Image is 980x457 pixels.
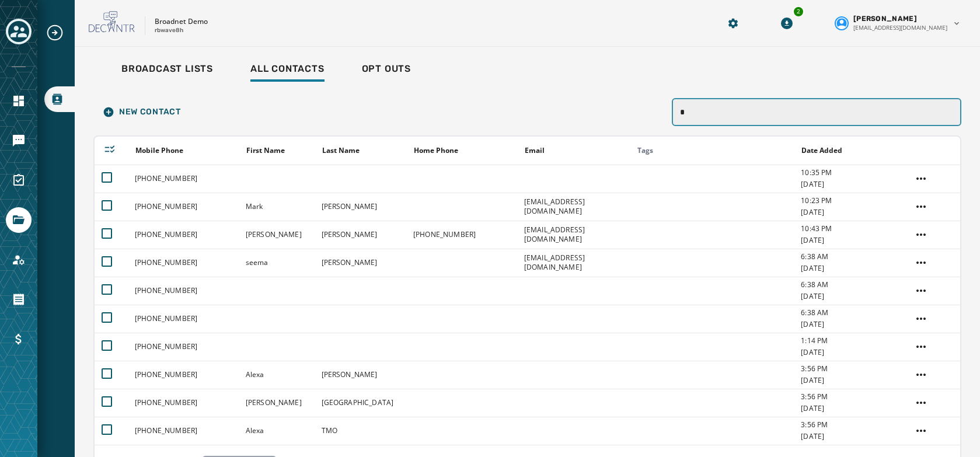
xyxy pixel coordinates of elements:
button: Sort by [object Object] [520,141,549,160]
td: seema [239,249,315,277]
span: Broadcast Lists [121,63,213,75]
button: Sort by [object Object] [797,141,847,160]
span: 10:43 PM [801,224,904,233]
td: [PHONE_NUMBER] [128,193,239,221]
span: New Contact [103,106,181,118]
td: [PERSON_NAME] [315,361,406,389]
button: Sort by [object Object] [131,141,188,160]
td: Alexa [239,417,315,445]
td: [EMAIL_ADDRESS][DOMAIN_NAME] [517,249,628,277]
span: [PERSON_NAME] [853,14,917,23]
a: Navigate to Billing [6,326,32,352]
span: [DATE] [801,264,904,273]
a: Navigate to Messaging [6,128,32,154]
a: Opt Outs [353,57,420,84]
td: [PHONE_NUMBER] [128,249,239,277]
td: [PERSON_NAME] [239,389,315,417]
button: Sort by [object Object] [242,141,290,160]
td: [PHONE_NUMBER] [406,221,517,249]
span: [DATE] [801,208,904,217]
a: All Contacts [241,57,334,84]
span: [DATE] [801,180,904,189]
span: All Contacts [250,63,325,75]
button: Manage global settings [723,13,744,34]
a: Navigate to Files [6,207,32,233]
td: [EMAIL_ADDRESS][DOMAIN_NAME] [517,193,628,221]
td: [PHONE_NUMBER] [128,277,239,305]
span: 1:14 PM [801,336,904,346]
span: [DATE] [801,292,904,301]
span: 6:38 AM [801,308,904,318]
td: [PERSON_NAME] [315,221,406,249]
a: Navigate to Account [6,247,32,273]
td: [PHONE_NUMBER] [128,389,239,417]
td: [PERSON_NAME] [239,221,315,249]
span: [DATE] [801,376,904,385]
td: [PHONE_NUMBER] [128,305,239,333]
span: 10:23 PM [801,196,904,205]
td: [PHONE_NUMBER] [128,417,239,445]
button: User settings [830,9,966,37]
span: [DATE] [801,404,904,413]
a: Navigate to Broadcast Lists [44,86,75,112]
td: Alexa [239,361,315,389]
span: 3:56 PM [801,392,904,402]
span: 3:56 PM [801,364,904,374]
p: Broadnet Demo [155,17,208,26]
p: rbwave8h [155,26,183,35]
span: Opt Outs [362,63,411,75]
span: 6:38 AM [801,252,904,261]
a: Navigate to Surveys [6,168,32,193]
button: Toggle account select drawer [6,19,32,44]
td: [PERSON_NAME] [315,249,406,277]
a: Navigate to Home [6,88,32,114]
td: [EMAIL_ADDRESS][DOMAIN_NAME] [517,221,628,249]
span: [DATE] [801,236,904,245]
button: Expand sub nav menu [46,23,74,42]
span: 6:38 AM [801,280,904,289]
span: [DATE] [801,348,904,357]
a: Navigate to Orders [6,287,32,312]
td: TMO [315,417,406,445]
button: Sort by [object Object] [409,141,463,160]
span: [DATE] [801,320,904,329]
td: [GEOGRAPHIC_DATA] [315,389,406,417]
button: New Contact [93,99,190,125]
td: [PERSON_NAME] [315,193,406,221]
td: [PHONE_NUMBER] [128,333,239,361]
td: Mark [239,193,315,221]
button: Sort by [object Object] [318,141,364,160]
span: 3:56 PM [801,420,904,430]
span: [DATE] [801,432,904,441]
div: 2 [793,6,804,18]
span: 10:35 PM [801,168,904,177]
span: [EMAIL_ADDRESS][DOMAIN_NAME] [853,23,947,32]
a: Broadcast Lists [112,57,222,84]
td: [PHONE_NUMBER] [128,221,239,249]
td: [PHONE_NUMBER] [128,165,239,193]
div: Tags [637,146,794,155]
td: [PHONE_NUMBER] [128,361,239,389]
button: Download Menu [776,13,797,34]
